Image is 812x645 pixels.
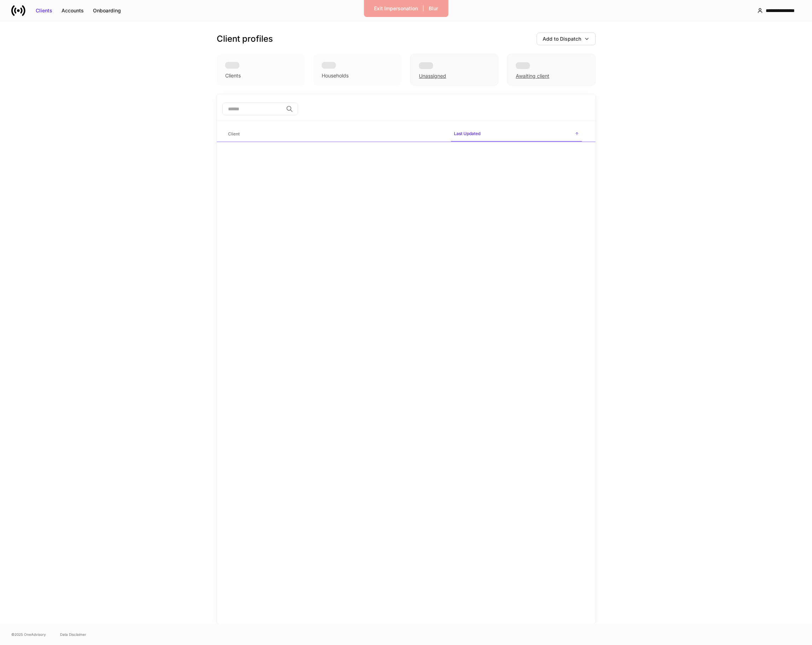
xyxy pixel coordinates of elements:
div: Accounts [62,7,84,14]
div: Unassigned [410,54,498,86]
div: Clients [225,72,241,79]
div: Blur [429,5,438,12]
h3: Client profiles [217,33,273,45]
a: Data Disclaimer [60,632,86,637]
div: Exit Impersonation [374,5,418,12]
div: Awaiting client [507,54,595,86]
button: Add to Dispatch [537,33,596,45]
span: Last Updated [451,127,582,142]
span: Client [225,127,445,141]
button: Exit Impersonation [369,3,422,14]
button: Blur [424,3,443,14]
button: Onboarding [88,5,125,16]
span: © 2025 OneAdvisory [11,632,46,637]
div: Awaiting client [516,72,549,80]
div: Add to Dispatch [543,35,581,42]
div: Households [322,72,349,79]
div: Unassigned [419,72,446,80]
button: Clients [31,5,57,16]
button: Accounts [57,5,88,16]
h6: Last Updated [454,130,480,137]
div: Clients [36,7,52,14]
div: Onboarding [93,7,121,14]
h6: Client [228,130,240,137]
